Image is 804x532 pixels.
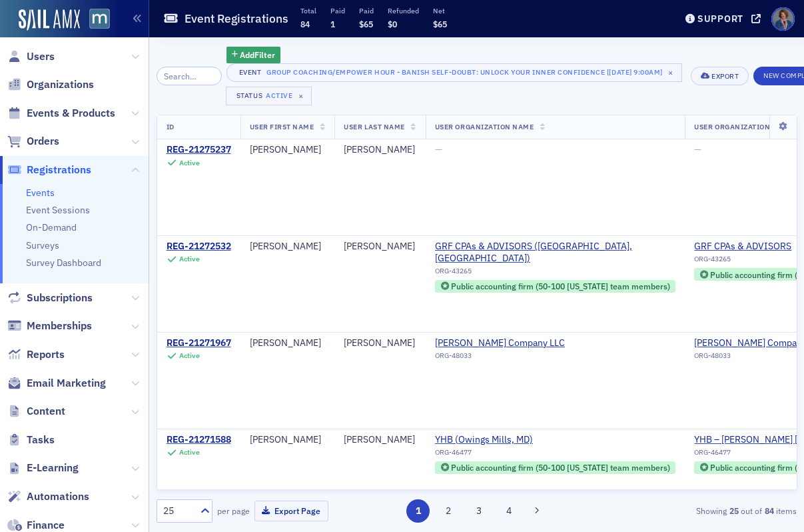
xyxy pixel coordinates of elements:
[330,6,345,15] p: Paid
[167,434,231,446] div: REG-21271588
[19,9,80,31] img: SailAMX
[157,67,222,85] input: Search…
[7,433,55,447] a: Tasks
[27,163,91,177] span: Registrations
[167,122,175,131] span: ID
[167,144,231,156] a: REG-21275237
[300,6,316,15] p: Total
[226,87,312,105] button: StatusActive×
[27,489,89,504] span: Automations
[300,19,310,29] span: 84
[27,347,65,362] span: Reports
[217,505,250,517] label: per page
[437,499,460,523] button: 2
[236,91,264,100] div: Status
[80,9,110,31] a: View Homepage
[451,464,670,471] div: Public accounting firm (50-100 [US_STATE] team members)
[388,19,397,29] span: $0
[344,241,416,253] div: [PERSON_NAME]
[498,499,521,523] button: 4
[27,106,115,121] span: Events & Products
[435,267,676,280] div: ORG-43265
[330,19,335,29] span: 1
[7,404,65,419] a: Content
[27,404,65,419] span: Content
[344,122,404,131] span: User Last Name
[179,159,200,167] div: Active
[254,501,328,521] button: Export Page
[7,347,65,362] a: Reports
[433,6,447,15] p: Net
[7,134,59,149] a: Orders
[7,319,92,333] a: Memberships
[27,134,59,149] span: Orders
[711,73,739,80] div: Export
[250,144,326,156] div: [PERSON_NAME]
[250,434,326,446] div: [PERSON_NAME]
[266,91,292,100] div: Active
[167,337,231,349] a: REG-21271967
[27,77,94,92] span: Organizations
[435,241,676,264] span: GRF CPAs & ADVISORS (Bethesda, MD)
[26,257,101,269] a: Survey Dashboard
[435,448,676,461] div: ORG-46477
[27,433,55,447] span: Tasks
[697,13,743,25] div: Support
[7,106,115,121] a: Events & Products
[163,504,193,518] div: 25
[26,187,55,199] a: Events
[435,241,676,264] a: GRF CPAs & ADVISORS ([GEOGRAPHIC_DATA], [GEOGRAPHIC_DATA])
[7,376,106,391] a: Email Marketing
[27,461,79,475] span: E-Learning
[179,351,200,360] div: Active
[26,204,90,216] a: Event Sessions
[388,6,419,15] p: Refunded
[435,143,442,155] span: —
[266,65,663,79] div: Group Coaching/Empower Hour - Banish Self-Doubt: Unlock Your Inner Confidence [[DATE] 9:00am]
[236,68,264,77] div: Event
[433,19,447,29] span: $65
[359,6,374,15] p: Paid
[250,337,326,349] div: [PERSON_NAME]
[435,337,565,349] span: Joshua Company LLC
[26,239,59,251] a: Surveys
[26,221,77,233] a: On-Demand
[344,337,416,349] div: [PERSON_NAME]
[435,351,565,365] div: ORG-48033
[467,499,490,523] button: 3
[240,49,275,61] span: Add Filter
[7,77,94,92] a: Organizations
[344,434,416,446] div: [PERSON_NAME]
[27,49,55,64] span: Users
[226,63,682,82] button: EventGroup Coaching/Empower Hour - Banish Self-Doubt: Unlock Your Inner Confidence [[DATE] 9:00am]×
[7,163,91,177] a: Registrations
[89,9,110,29] img: SailAMX
[179,448,200,457] div: Active
[451,283,670,290] div: Public accounting firm (50-100 [US_STATE] team members)
[359,19,373,29] span: $65
[179,255,200,263] div: Active
[27,291,93,305] span: Subscriptions
[7,461,79,475] a: E-Learning
[771,7,795,31] span: Profile
[27,319,92,333] span: Memberships
[7,291,93,305] a: Subscriptions
[226,47,281,63] button: AddFilter
[691,67,749,85] button: Export
[435,337,565,349] a: [PERSON_NAME] Company LLC
[295,90,307,102] span: ×
[762,505,776,517] strong: 84
[435,122,534,131] span: User Organization Name
[406,499,430,523] button: 1
[435,461,676,474] div: Public accounting firm (50-100 Maryland team members)
[727,505,741,517] strong: 25
[593,505,797,517] div: Showing out of items
[7,489,89,504] a: Automations
[27,376,106,391] span: Email Marketing
[435,434,556,446] span: YHB (Owings Mills, MD)
[167,241,231,253] a: REG-21272532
